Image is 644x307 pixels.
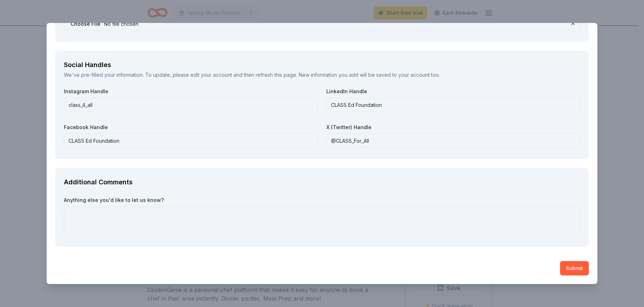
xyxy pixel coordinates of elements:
[64,88,318,95] label: Instagram Handle
[64,59,580,71] div: Social Handles
[560,261,589,275] button: Submit
[64,197,580,204] label: Anything else you'd like to let us know?
[190,72,232,78] a: edit your account
[64,176,580,188] div: Additional Comments
[64,71,580,79] div: We've pre-filled your information. To update, please and then refresh this page. New information ...
[326,124,580,131] label: X (Twitter) Handle
[64,124,318,131] label: Facebook Handle
[326,88,580,95] label: LinkedIn Handle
